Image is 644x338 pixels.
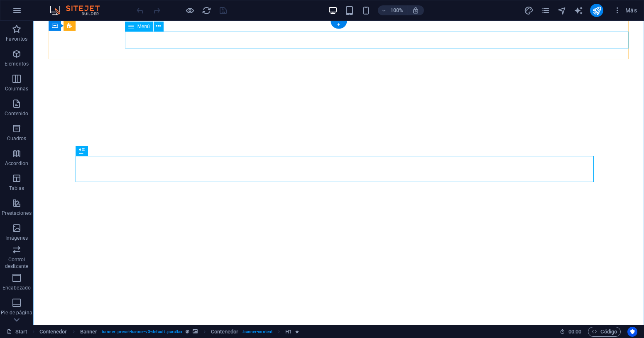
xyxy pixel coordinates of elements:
div: + [331,21,347,29]
button: design [524,5,534,15]
i: AI Writer [574,6,583,15]
a: Haz clic para cancelar la selección y doble clic para abrir páginas [7,327,27,337]
i: Publicar [592,6,602,15]
span: Haz clic para seleccionar y doble clic para editar [39,327,67,337]
span: : [574,328,575,335]
span: Haz clic para seleccionar y doble clic para editar [211,327,239,337]
h6: 100% [390,5,404,15]
p: Columnas [5,85,29,92]
span: . banner .preset-banner-v3-default .parallax [100,327,182,337]
i: Diseño (Ctrl+Alt+Y) [524,6,534,15]
span: Haz clic para seleccionar y doble clic para editar [285,327,292,337]
button: pages [540,5,550,15]
i: Este elemento es un preajuste personalizable [186,329,189,334]
i: Al redimensionar, ajustar el nivel de zoom automáticamente para ajustarse al dispositivo elegido. [412,7,419,14]
p: Contenido [5,110,28,117]
p: Favoritos [6,36,27,42]
i: Este elemento contiene un fondo [193,329,198,334]
i: Navegador [557,6,567,15]
button: publish [590,4,603,17]
p: Cuadros [7,135,27,142]
i: Páginas (Ctrl+Alt+S) [541,6,550,15]
span: Código [592,327,617,337]
span: Más [613,6,637,15]
button: navigator [557,5,567,15]
p: Prestaciones [2,210,31,216]
button: Usercentrics [627,327,637,337]
span: Haz clic para seleccionar y doble clic para editar [80,327,98,337]
button: Más [610,4,640,17]
button: 100% [378,5,407,15]
span: . banner-content [242,327,272,337]
h6: Tiempo de la sesión [560,327,582,337]
span: Menú [137,24,150,29]
p: Encabezado [2,285,31,291]
p: Accordion [5,160,28,167]
nav: breadcrumb [39,327,299,337]
img: Editor Logo [48,5,110,15]
button: Haz clic para salir del modo de previsualización y seguir editando [185,5,195,15]
i: El elemento contiene una animación [295,329,299,334]
p: Pie de página [1,309,32,316]
button: text_generator [573,5,583,15]
button: Código [588,327,621,337]
p: Tablas [9,185,24,192]
p: Imágenes [5,235,28,241]
p: Elementos [5,61,29,67]
span: 00 00 [568,327,581,337]
button: reload [201,5,211,15]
